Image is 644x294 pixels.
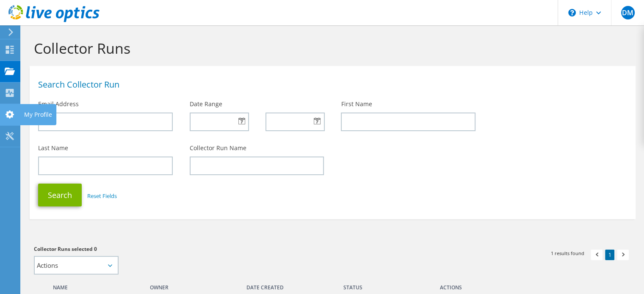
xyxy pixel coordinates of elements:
[551,250,584,257] span: 1 results found
[38,144,68,152] label: Last Name
[34,245,324,254] h3: Collector Runs selected 0
[143,279,240,292] div: Owner
[38,184,82,206] button: Search
[621,6,635,19] span: DM
[568,9,576,16] svg: \n
[341,100,372,108] label: First Name
[38,100,79,108] label: Email Address
[605,250,614,260] a: 1
[190,100,222,108] label: Date Range
[190,144,246,152] label: Collector Run Name
[337,279,385,292] div: Status
[34,39,627,57] h1: Collector Runs
[434,279,627,292] div: Actions
[20,104,56,125] div: My Profile
[47,279,143,292] div: Name
[87,192,117,200] a: Reset Fields
[38,80,623,89] h1: Search Collector Run
[240,279,337,292] div: Date Created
